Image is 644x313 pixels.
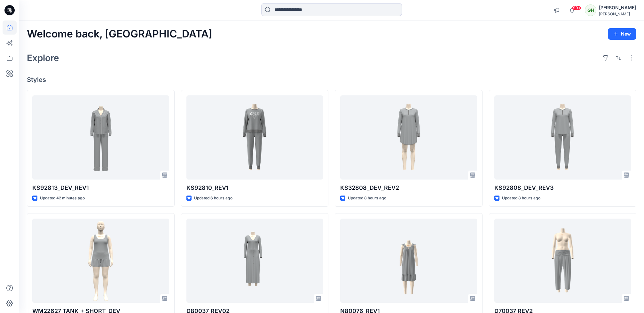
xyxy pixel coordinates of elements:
a: KS92810_REV1 [186,95,323,180]
div: [PERSON_NAME] [599,12,636,16]
p: Updated 42 minutes ago [40,195,85,202]
p: KS92808_DEV_REV3 [494,183,631,192]
button: New [608,28,636,40]
p: KS92813_DEV_REV1 [32,183,169,192]
h2: Welcome back, [GEOGRAPHIC_DATA] [27,28,212,40]
div: GH [585,4,596,16]
p: Updated 8 hours ago [348,195,386,202]
span: 99+ [572,5,581,11]
p: KS32808_DEV_REV2 [340,183,477,192]
a: N80076_REV1 [340,219,477,303]
h2: Explore [27,53,59,63]
a: KS92813_DEV_REV1 [32,95,169,180]
a: D80037_REV02 [186,219,323,303]
div: [PERSON_NAME] [599,4,636,12]
p: Updated 6 hours ago [194,195,232,202]
p: Updated 8 hours ago [502,195,540,202]
p: KS92810_REV1 [186,183,323,192]
a: KS32808_DEV_REV2 [340,95,477,180]
a: WM22627 TANK + SHORT_DEV [32,219,169,303]
a: D70037 REV2 [494,219,631,303]
h4: Styles [27,76,636,84]
a: KS92808_DEV_REV3 [494,95,631,180]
